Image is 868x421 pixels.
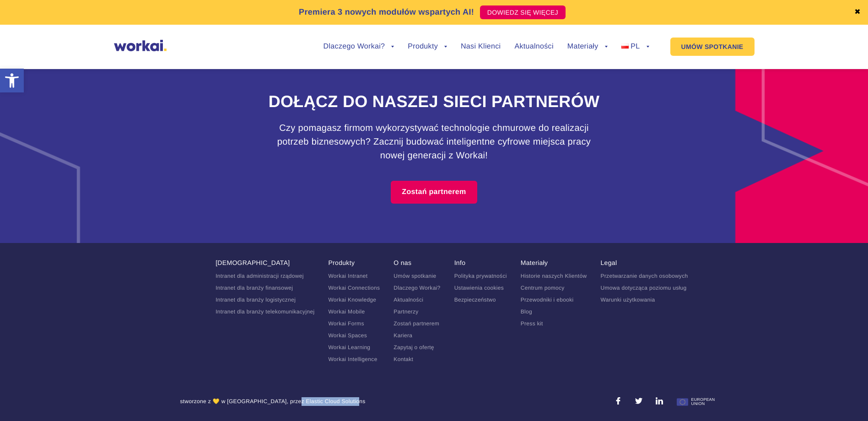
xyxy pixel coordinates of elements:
a: Intranet dla administracji rządowej [216,273,304,279]
a: O nas [394,259,411,266]
a: Przewodniki i ebooki [521,297,574,303]
a: Partnerzy [394,308,418,315]
a: UMÓW SPOTKANIE [670,38,755,56]
a: Warunki użytkowania [600,297,655,303]
h2: Dołącz do naszej sieci partnerów [180,91,688,113]
a: Polityka prywatności [454,273,507,279]
a: Workai Mobile [328,308,365,315]
a: Produkty [328,259,355,266]
a: Workai Learning [328,344,370,351]
a: Umów spotkanie [394,273,436,279]
a: Kontakt [394,356,413,362]
a: Aktualności [394,297,423,303]
a: Dlaczego Workai? [323,43,394,50]
a: Dlaczego Workai? [394,285,440,291]
a: Zostań partnerem [394,320,439,327]
a: Nasi Klienci [461,43,501,50]
a: ✖ [854,9,861,16]
h3: Czy pomagasz firmom wykorzystywać technologie chmurowe do realizacji potrzeb biznesowych? Zacznij... [274,121,594,162]
a: Kariera [394,332,412,339]
a: DOWIEDZ SIĘ WIĘCEJ [480,5,566,19]
a: Intranet dla branży finansowej [216,285,293,291]
a: Materiały [567,43,608,50]
a: Produkty [408,43,447,50]
a: Intranet dla branży logistycznej [216,297,296,303]
p: Premiera 3 nowych modułów wspartych AI! [299,6,474,18]
a: Workai Intelligence [328,356,377,362]
a: Przetwarzanie danych osobowych [600,273,688,279]
a: Aktualności [514,43,553,50]
a: Workai Connections [328,285,380,291]
a: Zostań partnerem [391,181,477,204]
a: Workai Spaces [328,332,367,339]
a: [DEMOGRAPHIC_DATA] [216,259,290,266]
span: PL [631,43,640,50]
a: Blog [521,308,532,315]
a: Workai Forms [328,320,364,327]
a: Materiały [521,259,548,266]
a: Umowa dotycząca poziomu usług [600,285,686,291]
a: Centrum pomocy [521,285,565,291]
a: Press kit [521,320,543,327]
a: Historie naszych Klientów [521,273,587,279]
a: Intranet dla branży telekomunikacyjnej [216,308,314,315]
div: stworzone z 💛 w [GEOGRAPHIC_DATA], przez Elastic Cloud Solutions [180,397,366,410]
a: Ustawienia cookies [454,285,504,291]
a: Workai Intranet [328,273,367,279]
a: Zapytaj o ofertę [394,344,434,351]
a: Info [454,259,466,266]
a: Workai Knowledge [328,297,376,303]
a: Legal [600,259,617,266]
a: Bezpieczeństwo [454,297,496,303]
